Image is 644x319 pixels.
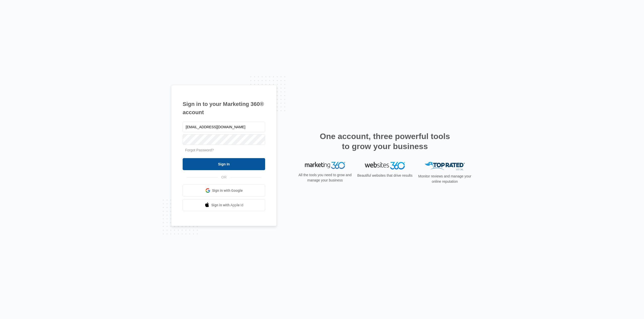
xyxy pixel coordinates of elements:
a: Forgot Password? [185,148,214,152]
input: Sign In [183,158,265,170]
h2: One account, three powerful tools to grow your business [318,131,452,151]
p: Beautiful websites that drive results [357,173,413,178]
img: Marketing 360 [305,162,345,169]
a: Sign in with Apple Id [183,199,265,211]
span: Sign in with Google [212,188,243,193]
span: OR [218,175,230,180]
span: Sign in with Apple Id [211,203,244,208]
input: Email [183,122,265,132]
h1: Sign in to your Marketing 360® account [183,100,265,116]
p: All the tools you need to grow and manage your business [297,172,353,183]
img: Top Rated Local [425,162,465,170]
img: Websites 360 [365,162,405,169]
p: Monitor reviews and manage your online reputation [417,174,473,184]
a: Sign in with Google [183,184,265,197]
